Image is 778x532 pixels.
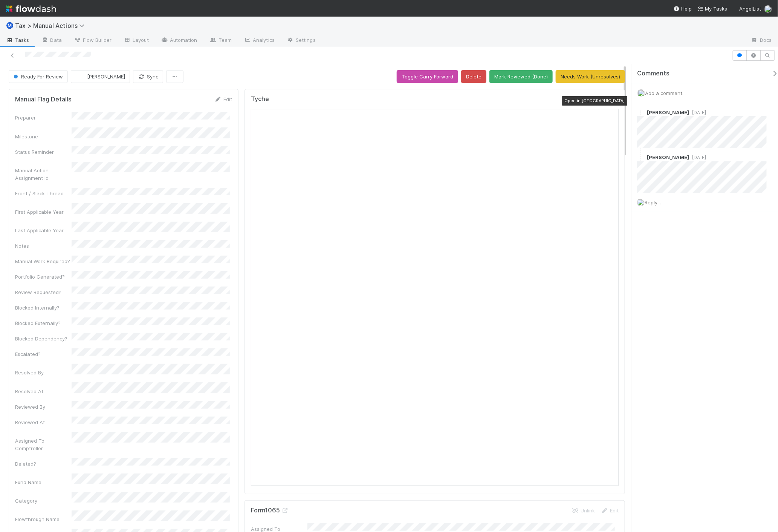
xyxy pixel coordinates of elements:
div: Preparer [15,114,72,121]
div: Deleted? [15,460,72,468]
div: Review Requested? [15,288,72,296]
img: avatar_37569647-1c78-4889-accf-88c08d42a236.png [77,73,85,80]
a: My Tasks [698,5,728,12]
div: Category [15,497,72,504]
span: [PERSON_NAME] [647,109,689,115]
span: Flow Builder [74,36,112,44]
div: Milestone [15,133,72,140]
button: Needs Work (Unresolves) [556,70,625,83]
div: Help [674,5,692,12]
div: Notes [15,242,72,250]
div: Status Reminder [15,148,72,156]
img: avatar_711f55b7-5a46-40da-996f-bc93b6b86381.png [637,109,645,116]
div: Front / Slack Thread [15,190,72,197]
button: Mark Reviewed (Done) [489,70,553,83]
span: AngelList [740,6,761,12]
span: [PERSON_NAME] [647,154,689,160]
span: [DATE] [689,110,706,115]
a: Analytics [238,35,281,47]
img: avatar_55a2f090-1307-4765-93b4-f04da16234ba.png [764,5,772,13]
div: Manual Work Required? [15,258,72,265]
div: Manual Action Assignment Id [15,167,72,182]
div: Blocked Dependency? [15,335,72,342]
button: Delete [461,70,486,83]
span: [PERSON_NAME] [87,74,125,80]
span: Ⓜ️ [6,22,14,29]
div: Flowthrough Name [15,515,72,523]
a: Edit [214,96,232,102]
img: avatar_711f55b7-5a46-40da-996f-bc93b6b86381.png [637,154,645,161]
button: Sync [133,70,163,83]
a: Flow Builder [68,35,118,47]
img: logo-inverted-e16ddd16eac7371096b0.svg [6,2,56,15]
span: [DATE] [689,155,706,160]
button: Toggle Carry Forward [397,70,458,83]
span: Tax > Manual Actions [15,22,88,29]
h5: Tyche [251,95,269,103]
span: Comments [637,70,669,77]
img: avatar_55a2f090-1307-4765-93b4-f04da16234ba.png [637,89,645,97]
span: My Tasks [698,6,728,12]
a: Settings [281,35,322,47]
div: Last Applicable Year [15,227,72,234]
div: Reviewed By [15,403,72,411]
h5: Form1065 [251,507,289,514]
h5: Manual Flag Details [15,96,72,103]
a: Team [203,35,238,47]
div: Resolved At [15,388,72,395]
div: Assigned To Comptroller [15,437,72,452]
div: Escalated? [15,350,72,358]
img: avatar_55a2f090-1307-4765-93b4-f04da16234ba.png [637,199,645,206]
a: Automation [155,35,203,47]
button: [PERSON_NAME] [71,70,130,83]
span: Reply... [645,199,661,205]
span: Add a comment... [645,90,686,96]
div: First Applicable Year [15,208,72,216]
a: Edit [601,507,619,514]
a: Docs [745,35,778,47]
div: Reviewed At [15,419,72,426]
span: Tasks [6,36,29,44]
a: Data [35,35,68,47]
div: Blocked Internally? [15,304,72,311]
a: Unlink [572,507,595,514]
div: Portfolio Generated? [15,273,72,281]
div: Fund Name [15,478,72,486]
div: Blocked Externally? [15,319,72,327]
a: Layout [118,35,155,47]
div: Resolved By [15,369,72,376]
